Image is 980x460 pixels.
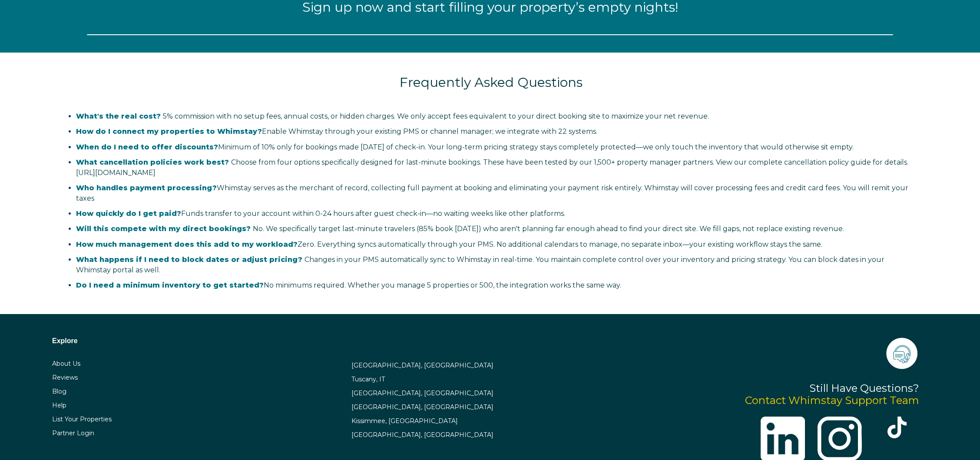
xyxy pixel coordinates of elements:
[76,127,262,136] strong: How do I connect my properties to Whimstay?
[218,143,275,151] span: Minimum of 10%
[76,184,217,192] strong: Who handles payment processing?
[886,417,908,438] img: tik-tok
[52,415,112,423] a: List Your Properties
[76,158,908,177] span: Choose from four options specifically designed for last-minute bookings. These have been tested b...
[52,337,78,344] span: Explore
[52,429,94,437] a: Partner Login
[351,403,493,411] a: [GEOGRAPHIC_DATA], [GEOGRAPHIC_DATA]
[351,431,493,439] a: [GEOGRAPHIC_DATA], [GEOGRAPHIC_DATA]
[76,281,264,289] strong: Do I need a minimum inventory to get started?
[351,389,493,397] a: [GEOGRAPHIC_DATA], [GEOGRAPHIC_DATA]
[76,169,156,177] a: Vínculo https://salespage.whimstay.com/cancellation-policy-options
[52,374,78,381] a: Reviews
[76,281,621,289] span: No minimums required. Whether you manage 5 properties or 500, the integration works the same way.
[351,375,385,383] a: Tuscany, IT
[76,112,161,120] span: What's the real cost?
[884,336,919,371] img: icons-21
[400,74,583,90] span: Frequently Asked Questions
[76,127,597,136] span: Enable Whimstay through your existing PMS or channel manager; we integrate with 22 systems.
[52,360,80,367] a: About Us
[76,143,218,151] strong: When do I need to offer discounts?
[76,143,854,151] span: only for bookings made [DATE] of check-in. Your long-term pricing strategy stays completely prote...
[745,394,919,407] a: Contact Whimstay Support Team
[76,158,229,166] span: What cancellation policies work best?
[76,184,908,202] span: Whimstay serves as the merchant of record, collecting full payment at booking and eliminating you...
[351,417,458,425] a: Kissimmee, [GEOGRAPHIC_DATA]
[76,209,181,218] strong: How quickly do I get paid?
[76,255,302,264] span: What happens if I need to block dates or adjust pricing?
[76,255,884,274] span: Changes in your PMS automatically sync to Whimstay in real-time. You maintain complete control ov...
[76,112,709,120] span: 5% commission with no setup fees, annual costs, or hidden charges. We only accept fees equivalent...
[76,240,822,248] span: Zero. Everything syncs automatically through your PMS. No additional calendars to manage, no sepa...
[76,240,298,248] strong: How much management does this add to my workload?
[76,225,251,233] span: Will this compete with my direct bookings?
[351,361,493,369] a: [GEOGRAPHIC_DATA], [GEOGRAPHIC_DATA]
[809,382,919,394] span: Still Have Questions?
[52,401,66,409] a: Help
[52,387,66,395] a: Blog
[76,209,565,218] span: Funds transfer to your account within 0-24 hours after guest check-in—no waiting weeks like other...
[76,225,844,233] span: No. We specifically target last-minute travelers (85% book [DATE]) who aren't planning far enough...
